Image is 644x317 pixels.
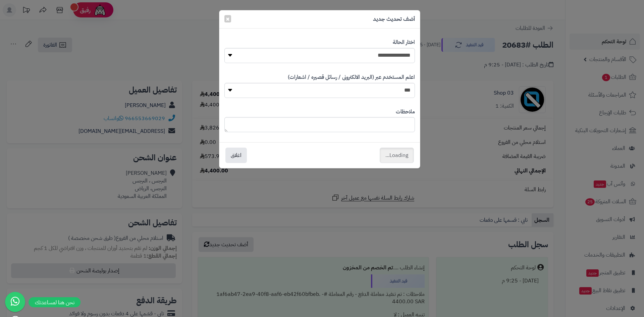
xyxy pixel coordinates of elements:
label: اعلم المستخدم عبر (البريد الالكترونى / رسائل قصيره / اشعارات) [288,73,415,81]
label: اختار الحالة [393,39,415,46]
label: ملاحظات [396,108,415,116]
button: Close [224,15,231,22]
h5: أضف تحديث جديد [373,15,415,23]
span: × [226,14,230,24]
button: اغلاق [225,148,247,163]
button: Loading... [380,148,414,163]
